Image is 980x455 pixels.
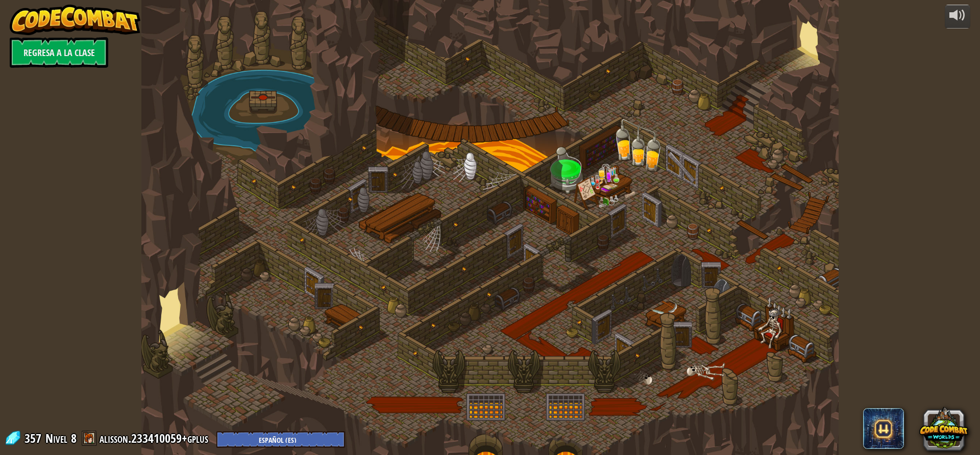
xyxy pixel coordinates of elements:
[10,37,108,68] a: Regresa a la clase
[100,430,211,446] a: alisson.233410059+gplus
[945,5,970,29] button: Ajustar volúmen
[10,5,140,35] img: CodeCombat - Learn how to code by playing a game
[24,430,44,446] span: 357
[45,430,67,447] span: Nivel
[71,430,77,446] span: 8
